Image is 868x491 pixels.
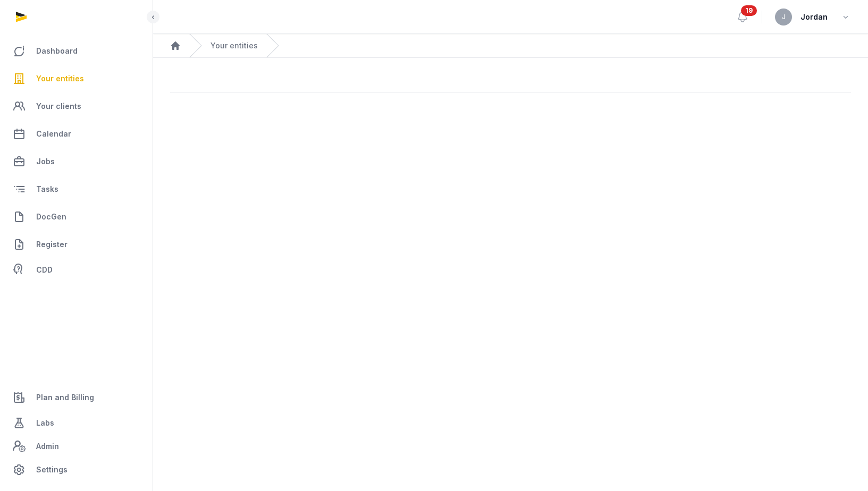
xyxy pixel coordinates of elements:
[800,11,828,23] span: Jordan
[9,232,144,257] a: Register
[36,210,66,223] span: DocGen
[153,34,868,58] nav: Breadcrumb
[9,259,144,281] a: CDD
[36,155,55,168] span: Jobs
[36,440,59,453] span: Admin
[9,149,144,174] a: Jobs
[36,463,68,476] span: Settings
[9,385,144,410] a: Plan and Billing
[9,176,144,202] a: Tasks
[9,38,144,64] a: Dashboard
[36,128,71,140] span: Calendar
[9,66,144,91] a: Your entities
[9,94,144,119] a: Your clients
[9,410,144,436] a: Labs
[9,436,144,457] a: Admin
[36,264,53,276] span: CDD
[741,5,757,16] span: 19
[36,100,81,113] span: Your clients
[9,121,144,147] a: Calendar
[9,204,144,230] a: DocGen
[36,417,54,429] span: Labs
[775,9,792,26] button: J
[36,45,78,57] span: Dashboard
[36,183,58,196] span: Tasks
[36,238,68,251] span: Register
[36,72,84,85] span: Your entities
[9,457,144,482] a: Settings
[782,14,786,20] span: J
[210,40,258,51] a: Your entities
[36,391,94,404] span: Plan and Billing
